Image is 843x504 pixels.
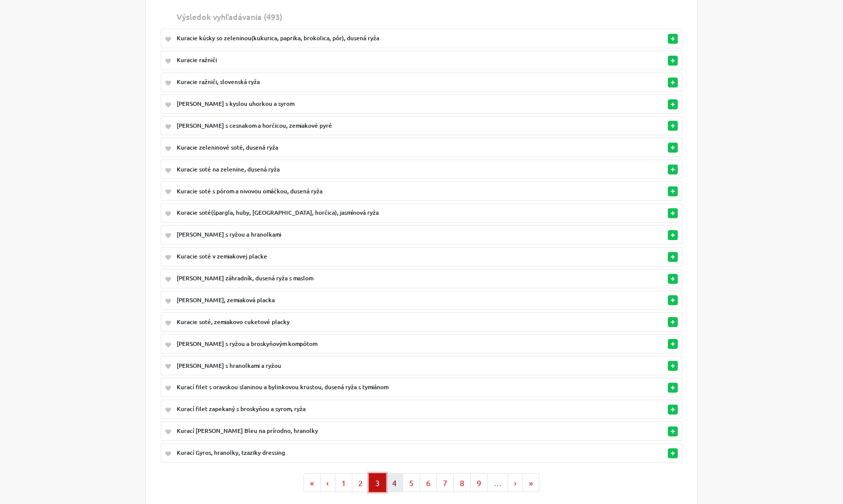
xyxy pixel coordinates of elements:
div: Kuracie ražniči, slovenská ryža [177,78,586,86]
div: Kurací filet zapekaný s broskyňou a syrom, ryža [177,405,586,414]
div: Kurací filet s oravskou slaninou a bylinkovou krustou, dusená ryža s tymiánom [177,383,586,392]
button: Go to page 2 [352,473,369,492]
button: Go to last page [523,473,539,492]
th: Výsledok vyhľadávania (493) [173,6,590,26]
div: Kuracie ražniči [177,56,586,65]
button: Go to page 3 [369,473,386,492]
button: Go to page 5 [403,473,420,492]
ul: Pagination [161,473,682,492]
button: Go to page 9 [470,473,488,492]
div: [PERSON_NAME], zemiaková placka [177,296,586,305]
div: Kuracie soté(špargla, huby, [GEOGRAPHIC_DATA], horčica), jasmínová ryža [177,208,586,217]
button: Go to first page [304,473,320,492]
th: Liked [161,6,173,26]
div: Kuracie kúsky so zeleninou(kukurica, paprika, brokolica, pór), dusená ryža [177,34,586,43]
button: Go to page 7 [436,473,454,492]
div: [PERSON_NAME] s hranolkami a ryžou [177,361,586,370]
button: Go to page 8 [453,473,471,492]
div: Kuracie soté s pórom a nivovou omáčkou, dusená ryža [177,187,586,196]
div: [PERSON_NAME] s ryžou a broskyňovým kompótom [177,339,586,348]
button: Go to page 1 [335,473,352,492]
div: Kuracie soté, zemiakovo cuketové placky [177,318,586,327]
div: [PERSON_NAME] s kyslou uhorkou a syrom [177,99,586,108]
button: Go to page 6 [420,473,437,492]
div: [PERSON_NAME] záhradník, dusená ryža s maslom [177,274,586,283]
div: Kuracie zeleninové soté, dusená ryža [177,143,586,152]
button: Go to next page [508,473,523,492]
div: [PERSON_NAME] s cesnakom a horčicou, zemiakové pyré [177,121,586,130]
div: Kuracie soté v zemiakovej placke [177,252,586,261]
div: Kurací Gyros, hranolky, tzaziky dressing [177,448,586,457]
button: Go to page 4 [386,473,403,492]
th: Actions [668,6,682,26]
div: Kurací [PERSON_NAME] Bleu na prírodno, hranolky [177,426,586,435]
div: Kuracie soté na zelenine, dusená ryža [177,165,586,174]
th: Owned [590,6,668,26]
button: Go to previous page [320,473,335,492]
div: [PERSON_NAME] s ryžou a hranolkami [177,230,586,239]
